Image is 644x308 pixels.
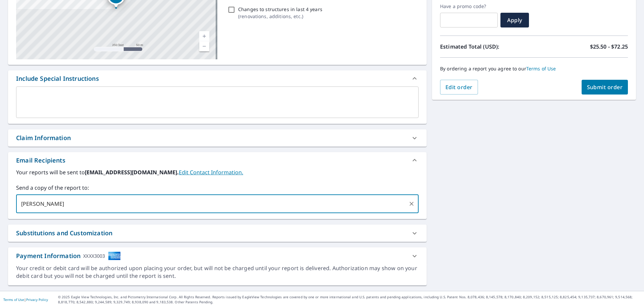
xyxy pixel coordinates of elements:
[26,297,48,302] a: Privacy Policy
[16,184,419,192] label: Send a copy of the report to:
[199,31,209,41] a: Current Level 17, Zoom In
[16,264,419,280] div: Your credit or debit card will be authorized upon placing your order, but will not be charged unt...
[440,80,478,95] button: Edit order
[8,70,427,86] div: Include Special Instructions
[83,251,105,260] div: XXXX3003
[587,83,623,91] span: Submit order
[16,156,65,165] div: Email Recipients
[58,295,641,305] p: © 2025 Eagle View Technologies, Inc. and Pictometry International Corp. All Rights Reserved. Repo...
[440,66,628,72] p: By ordering a report you agree to our
[8,247,427,264] div: Payment InformationXXXX3003cardImage
[179,169,243,176] a: EditContactInfo
[8,129,427,146] div: Claim Information
[16,74,99,83] div: Include Special Instructions
[199,41,209,51] a: Current Level 17, Zoom Out
[238,6,322,13] p: Changes to structures in last 4 years
[85,169,179,176] b: [EMAIL_ADDRESS][DOMAIN_NAME].
[582,80,628,95] button: Submit order
[238,13,322,20] p: ( renovations, additions, etc. )
[500,13,529,27] button: Apply
[16,229,112,238] div: Substitutions and Customization
[590,43,628,51] p: $25.50 - $72.25
[506,16,524,24] span: Apply
[445,83,473,91] span: Edit order
[3,298,48,302] p: |
[16,251,121,260] div: Payment Information
[8,225,427,242] div: Substitutions and Customization
[8,152,427,168] div: Email Recipients
[440,43,534,51] p: Estimated Total (USD):
[526,65,556,72] a: Terms of Use
[16,168,419,176] label: Your reports will be sent to
[16,133,71,142] div: Claim Information
[3,297,24,302] a: Terms of Use
[407,199,416,208] button: Clear
[440,3,498,9] label: Have a promo code?
[108,251,121,260] img: cardImage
